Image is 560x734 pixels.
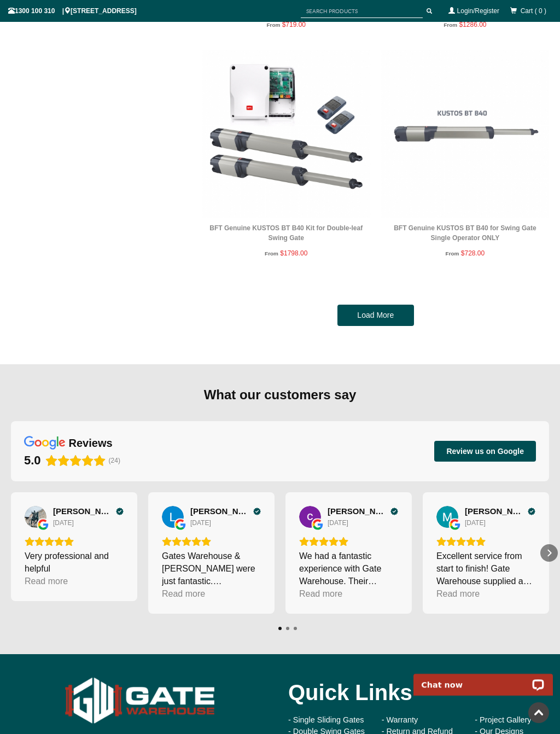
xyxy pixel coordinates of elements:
div: Rating: 5.0 out of 5 [299,537,398,546]
span: From [446,251,459,257]
span: $728.00 [461,249,485,257]
div: Read more [436,587,480,600]
div: 5.0 [24,453,41,468]
input: SEARCH PRODUCTS [301,4,423,18]
a: BFT Genuine KUSTOS BT B40 Kit for Double-leaf Swing Gate [209,224,363,242]
a: Load More [337,305,414,327]
div: reviews [69,436,113,450]
div: Read more [25,575,68,587]
span: From [266,22,280,28]
a: - Project Gallery [475,715,531,724]
a: - Single Sliding Gates [288,715,364,724]
a: BFT Genuine KUSTOS BT B40 for Swing GateSingle Operator ONLY [394,224,536,242]
div: Rating: 5.0 out of 5 [24,453,106,468]
div: We had a fantastic experience with Gate Warehouse. Their products are excellent quality at very r... [299,550,398,587]
div: [DATE] [53,519,74,527]
img: Meng Feng [436,506,458,528]
a: View on Google [25,506,46,528]
a: View on Google [436,506,458,528]
span: 1300 100 310 | [STREET_ADDRESS] [8,7,137,15]
div: Very professional and helpful [25,550,124,575]
div: Rating: 5.0 out of 5 [436,537,535,546]
a: Review by Meng Feng [465,506,535,516]
span: Cart ( 0 ) [521,7,546,15]
span: [PERSON_NAME] [190,506,250,516]
div: Rating: 5.0 out of 5 [162,537,261,546]
div: Rating: 5.0 out of 5 [25,537,124,546]
div: Verified Customer [390,508,398,515]
span: [PERSON_NAME] [465,506,525,516]
a: Login/Register [457,7,499,15]
div: [DATE] [328,519,348,527]
div: Previous [2,544,20,562]
span: $1286.00 [459,21,486,28]
a: View on Google [299,506,321,528]
div: Verified Customer [253,508,261,515]
span: [PERSON_NAME] [328,506,388,516]
a: Review by George XING [53,506,124,516]
div: Carousel [11,492,549,614]
div: Read more [162,587,205,600]
div: Quick Links [288,671,552,714]
img: BFT Genuine KUSTOS BT B40 for Swing Gate - Single Operator ONLY - Gate Warehouse [381,50,549,218]
div: Verified Customer [116,508,124,515]
a: Review by Louise Veenstra [190,506,261,516]
span: Review us on Google [446,446,524,456]
img: BFT Genuine KUSTOS BT B40 Kit for Double-leaf Swing Gate - Gate Warehouse [202,50,370,218]
div: [DATE] [190,519,211,527]
div: What our customers say [11,386,549,404]
img: George XING [25,506,46,528]
span: From [265,251,278,257]
div: Gates Warehouse & [PERSON_NAME] were just fantastic. [PERSON_NAME] came to quote the same day tha... [162,550,261,587]
img: chen buqi [299,506,321,528]
a: - Warranty [382,715,418,724]
button: Review us on Google [434,441,536,462]
span: From [444,22,457,28]
div: [DATE] [465,519,486,527]
iframe: LiveChat chat widget [406,661,560,696]
span: (24) [109,457,120,464]
a: View on Google [162,506,184,528]
span: $719.00 [282,21,306,28]
img: Gate Warehouse [63,671,217,731]
div: Excellent service from start to finish! Gate Warehouse supplied and installed our front fence and... [436,550,535,587]
a: Review by chen buqi [328,506,398,516]
span: [PERSON_NAME] [53,506,113,516]
span: $1798.00 [280,249,307,257]
img: Louise Veenstra [162,506,184,528]
div: Verified Customer [528,508,535,515]
div: Read more [299,587,342,600]
div: Next [540,544,558,562]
